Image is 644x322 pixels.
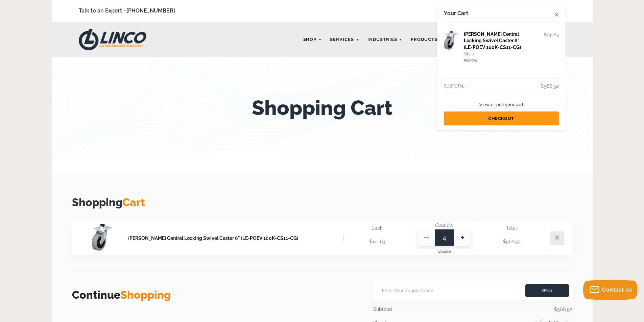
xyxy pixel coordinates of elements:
[479,102,523,107] span: View or edit your cart
[122,196,145,208] span: Cart
[444,79,464,94] div: Subtotal
[583,280,637,300] button: Contact us
[373,305,504,313] div: Subtotal
[541,79,559,94] div: $566.52
[444,112,559,125] a: Checkout
[72,289,171,301] a: ContinueShopping
[364,33,406,46] a: Industries
[351,221,404,235] div: Each
[92,224,112,251] img: Blickle Central Locking Swivel Caster 6" [LE-POEV 160K-CS11-CG]
[444,9,559,23] h2: Your Cart
[252,96,392,120] h1: Shopping Cart
[503,239,520,244] span: $566.52
[602,287,632,293] span: Contact us
[300,33,325,46] a: Shop
[407,33,446,46] a: Products
[485,221,538,235] div: Total
[369,239,385,244] span: $141.63
[418,229,435,246] span: —
[120,289,171,301] span: Shopping
[554,306,572,313] span: $566.52
[128,235,343,242] a: [PERSON_NAME] Central Locking Swivel Caster 6" [LE-POEV 160K-CS11-CG]
[454,229,471,246] span: +
[79,6,175,16] span: Talk to an Expert –
[464,58,477,62] a: Remove
[72,195,572,210] h3: Shopping
[327,33,362,46] a: Services
[544,32,559,37] span: $141.63
[438,249,451,254] span: Update
[444,31,458,50] img: Blickle Central Locking Swivel Caster 6" [LE-POEV 160K-CS11-CG]
[464,31,521,50] a: [PERSON_NAME] Central Locking Swivel Caster 6" [LE-POEV 160K-CS11-CG]
[444,98,559,112] a: View or edit your cart
[464,51,528,58] div: Qty: 4
[418,221,471,229] div: Quantity
[126,7,175,14] a: [PHONE_NUMBER]
[79,29,146,50] img: LINCO CASTERS & INDUSTRIAL SUPPLY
